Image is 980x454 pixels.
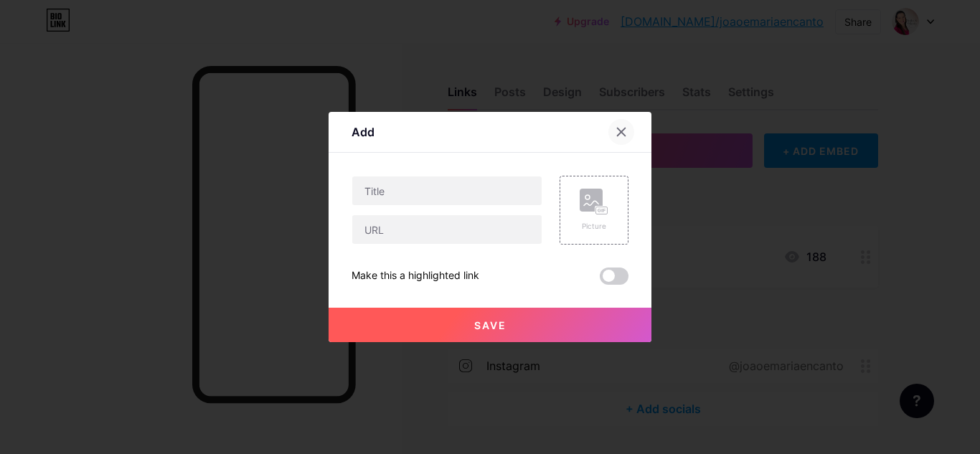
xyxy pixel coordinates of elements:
[352,268,479,285] div: Make this a highlighted link
[329,308,651,342] button: Save
[352,123,374,141] div: Add
[352,215,542,244] input: URL
[474,319,507,331] span: Save
[580,221,608,232] div: Picture
[352,176,542,205] input: Title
